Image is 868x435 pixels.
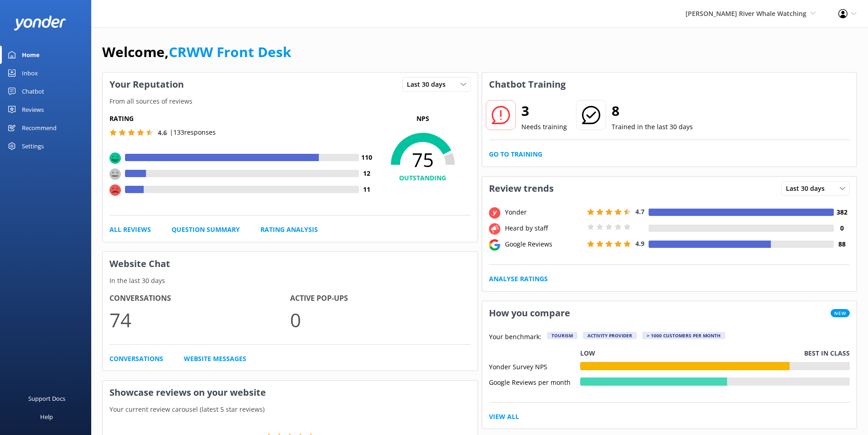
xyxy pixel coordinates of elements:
[834,207,850,217] h4: 382
[635,239,645,248] span: 4.9
[103,276,478,286] p: In the last 30 days
[103,96,478,106] p: From all sources of reviews
[172,225,240,235] a: Question Summary
[109,293,290,304] h4: Conversations
[580,348,595,358] p: Low
[547,332,577,339] div: Tourism
[158,128,167,137] span: 4.6
[103,73,191,96] h3: Your Reputation
[503,207,585,217] div: Yonder
[612,122,693,132] p: Trained in the last 30 days
[22,137,44,155] div: Settings
[503,239,585,249] div: Google Reviews
[521,100,567,122] h2: 3
[489,362,580,370] div: Yonder Survey NPS
[489,332,541,343] p: Your benchmark:
[375,148,471,171] span: 75
[804,348,850,358] p: Best in class
[359,168,375,178] h4: 12
[635,207,645,216] span: 4.7
[489,274,548,284] a: Analyse Ratings
[375,173,471,183] h4: OUTSTANDING
[489,377,580,386] div: Google Reviews per month
[834,239,850,249] h4: 88
[359,184,375,194] h4: 11
[583,332,637,339] div: Activity Provider
[359,152,375,162] h4: 110
[22,46,40,64] div: Home
[260,225,318,235] a: Rating Analysis
[22,119,57,137] div: Recommend
[503,223,585,233] div: Heard by staff
[103,404,478,414] p: Your current review carousel (latest 5 star reviews)
[375,114,471,124] p: NPS
[102,41,291,63] h1: Welcome,
[14,16,66,31] img: yonder-white-logo.png
[170,127,216,137] p: | 133 responses
[28,389,65,408] div: Support Docs
[290,293,471,304] h4: Active Pop-ups
[489,149,542,159] a: Go to Training
[109,225,151,235] a: All Reviews
[521,122,567,132] p: Needs training
[489,412,519,422] a: View All
[482,177,561,200] h3: Review trends
[407,79,451,89] span: Last 30 days
[109,304,290,335] p: 74
[786,183,830,194] span: Last 30 days
[109,354,163,364] a: Conversations
[482,73,572,96] h3: Chatbot Training
[482,301,577,325] h3: How you compare
[642,332,725,339] div: > 1000 customers per month
[612,100,693,122] h2: 8
[831,309,850,317] span: New
[22,64,38,82] div: Inbox
[686,9,806,18] span: [PERSON_NAME] River Whale Watching
[40,408,53,426] div: Help
[103,381,478,404] h3: Showcase reviews on your website
[22,82,44,100] div: Chatbot
[169,42,291,61] a: CRWW Front Desk
[109,114,375,124] h5: Rating
[290,304,471,335] p: 0
[22,100,44,119] div: Reviews
[184,354,246,364] a: Website Messages
[834,223,850,233] h4: 0
[103,252,478,276] h3: Website Chat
